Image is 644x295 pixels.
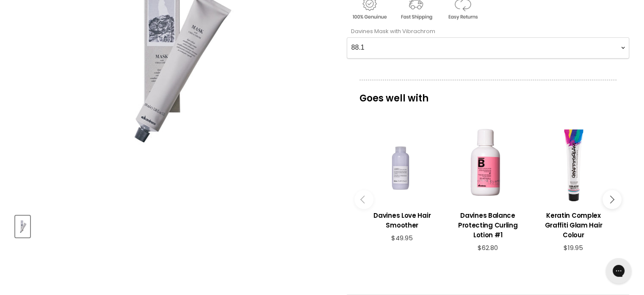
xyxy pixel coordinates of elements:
p: Goes well with [359,80,616,108]
label: Davines Mask with Vibrachrom [347,27,435,35]
a: View product:Davines Balance Protecting Curling Lotion #1 [449,204,526,244]
h3: Keratin Complex Graffiti Glam Hair Colour [535,211,612,240]
a: View product:Davines Love Hair Smoother [364,204,441,234]
span: $19.95 [564,243,583,252]
h3: Davines Balance Protecting Curling Lotion #1 [449,211,526,240]
img: Davines Mask with Vibrachrom [16,216,29,236]
span: $49.95 [391,233,413,242]
a: View product:Keratin Complex Graffiti Glam Hair Colour [535,204,612,244]
span: $62.80 [478,243,498,252]
h3: Davines Love Hair Smoother [364,211,441,230]
div: Product thumbnails [14,213,333,237]
button: Davines Mask with Vibrachrom [15,216,30,237]
iframe: Gorgias live chat messenger [602,255,636,287]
